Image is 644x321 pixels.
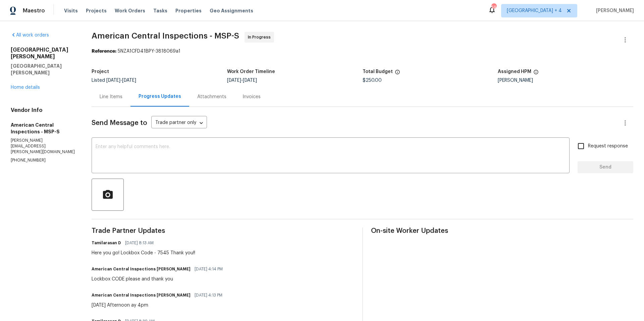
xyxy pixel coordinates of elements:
h6: Tamilarasan D [92,240,121,246]
h5: [GEOGRAPHIC_DATA][PERSON_NAME] [11,63,75,76]
span: Work Orders [115,7,145,14]
div: Invoices [243,93,261,100]
h6: American Central Inspections [PERSON_NAME] [92,292,191,299]
span: Geo Assignments [210,7,253,14]
span: Request response [588,143,628,150]
span: $250.00 [363,78,382,83]
h5: American Central Inspections - MSP-S [11,122,75,135]
div: Progress Updates [139,93,181,100]
span: - [106,78,136,83]
div: 5NZA1CFD41BPY-3818069a1 [92,48,633,55]
h5: Total Budget [363,69,393,74]
div: Attachments [197,93,226,100]
span: [PERSON_NAME] [593,7,634,14]
span: - [227,78,257,83]
h5: Work Order Timeline [227,69,275,74]
p: [PERSON_NAME][EMAIL_ADDRESS][PERSON_NAME][DOMAIN_NAME] [11,138,75,155]
span: Maestro [23,7,45,14]
div: Lockbox CODE please and thank you [92,276,227,282]
span: On-site Worker Updates [371,228,633,234]
h2: [GEOGRAPHIC_DATA][PERSON_NAME] [11,47,75,60]
span: Projects [86,7,107,14]
span: [GEOGRAPHIC_DATA] + 4 [507,7,562,14]
span: The hpm assigned to this work order. [533,69,539,78]
span: [DATE] [227,78,241,83]
span: Listed [92,78,136,83]
span: In Progress [248,34,273,41]
span: [DATE] 4:14 PM [195,266,223,272]
span: [DATE] 4:13 PM [195,292,222,299]
p: [PHONE_NUMBER] [11,157,75,163]
div: [PERSON_NAME] [498,78,633,83]
span: Trade Partner Updates [92,228,354,234]
span: Send Message to [92,120,147,126]
h5: Assigned HPM [498,69,531,74]
span: [DATE] 8:13 AM [125,240,154,246]
a: Home details [11,85,40,90]
div: Here you go! Lockbox Code - 7545 Thank you!! [92,250,195,256]
div: Trade partner only [151,118,207,129]
a: All work orders [11,33,49,38]
span: Tasks [153,8,167,13]
span: [DATE] [243,78,257,83]
b: Reference: [92,49,116,54]
span: Visits [64,7,78,14]
span: American Central Inspections - MSP-S [92,32,239,40]
span: The total cost of line items that have been proposed by Opendoor. This sum includes line items th... [395,69,400,78]
h6: American Central Inspections [PERSON_NAME] [92,266,191,272]
h4: Vendor Info [11,107,75,114]
div: [DATE] Afternoon ay 4pm [92,302,226,309]
h5: Project [92,69,109,74]
div: 59 [491,4,496,11]
span: Properties [175,7,202,14]
span: [DATE] [106,78,120,83]
span: [DATE] [122,78,136,83]
div: Line Items [100,93,122,100]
